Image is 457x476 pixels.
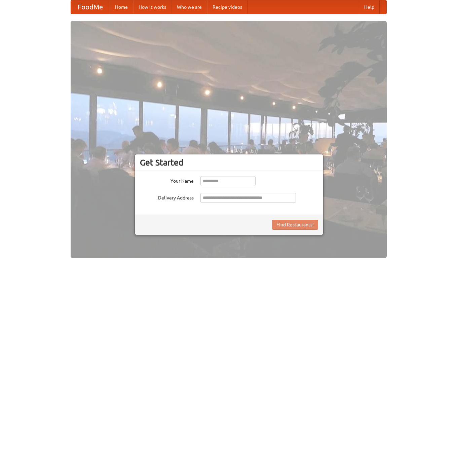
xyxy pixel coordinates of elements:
[140,193,194,201] label: Delivery Address
[71,0,110,14] a: FoodMe
[110,0,133,14] a: Home
[140,176,194,184] label: Your Name
[133,0,172,14] a: How it works
[172,0,207,14] a: Who we are
[140,157,318,168] h3: Get Started
[272,220,318,230] button: Find Restaurants!
[359,0,380,14] a: Help
[207,0,247,14] a: Recipe videos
